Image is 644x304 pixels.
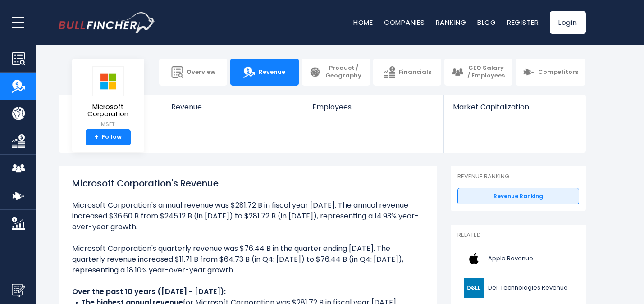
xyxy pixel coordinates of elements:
[463,249,485,269] img: AAPL logo
[303,95,443,127] a: Employees
[72,286,226,297] b: Over the past 10 years ([DATE] - [DATE]):
[507,18,539,27] a: Register
[72,243,424,276] li: Microsoft Corporation's quarterly revenue was $76.44 B in the quarter ending [DATE]. The quarterl...
[312,103,434,111] span: Employees
[324,64,363,80] span: Product / Geography
[59,12,155,33] a: Go to homepage
[457,246,579,271] a: Apple Revenue
[453,103,575,111] span: Market Capitalization
[444,59,512,86] a: CEO Salary / Employees
[373,59,441,86] a: Financials
[467,64,505,80] span: CEO Salary / Employees
[457,276,579,300] a: Dell Technologies Revenue
[444,95,585,127] a: Market Capitalization
[162,95,303,127] a: Revenue
[353,18,373,27] a: Home
[477,18,496,27] a: Blog
[457,188,579,205] a: Revenue Ranking
[159,59,227,86] a: Overview
[550,11,586,34] a: Login
[538,68,578,76] span: Competitors
[230,59,298,86] a: Revenue
[187,68,215,76] span: Overview
[457,173,579,181] p: Revenue Ranking
[79,120,137,128] small: MSFT
[384,18,425,27] a: Companies
[171,103,294,111] span: Revenue
[259,68,285,76] span: Revenue
[72,200,424,232] li: Microsoft Corporation's annual revenue was $281.72 B in fiscal year [DATE]. The annual revenue in...
[463,278,485,298] img: DELL logo
[79,103,137,118] span: Microsoft Corporation
[436,18,466,27] a: Ranking
[59,12,155,33] img: bullfincher logo
[399,68,431,76] span: Financials
[86,129,131,145] a: +Follow
[516,59,585,86] a: Competitors
[302,59,370,86] a: Product / Geography
[79,66,137,129] a: Microsoft Corporation MSFT
[457,231,579,239] p: Related
[72,177,424,190] h1: Microsoft Corporation's Revenue
[94,133,99,141] strong: +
